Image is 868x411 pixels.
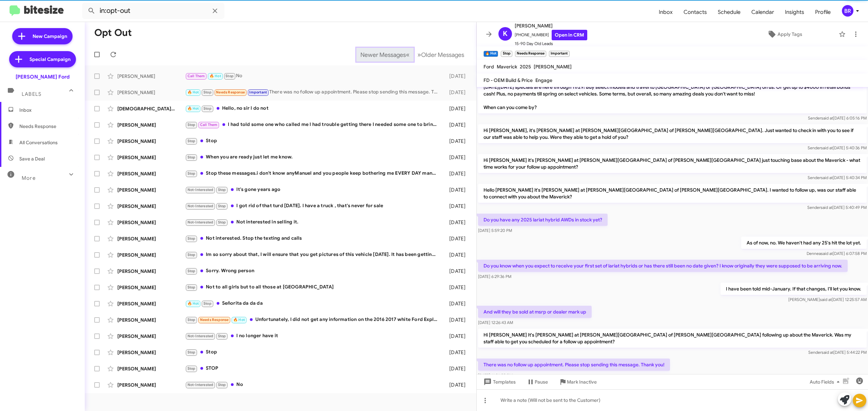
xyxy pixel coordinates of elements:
p: There was no follow up appointment. Please stop sending this message. Thank you! [478,359,670,371]
p: Hi [PERSON_NAME], it's [PERSON_NAME] at [PERSON_NAME][GEOGRAPHIC_DATA] of [PERSON_NAME][GEOGRAPHI... [478,124,867,143]
span: [DATE] 12:26:43 AM [478,320,513,325]
a: Special Campaign [9,51,76,67]
small: Needs Response [515,51,546,57]
span: Needs Response [216,90,245,94]
div: [DATE] [442,284,471,291]
h1: Opt Out [94,27,132,38]
button: Auto Fields [804,376,848,388]
span: Maverick [497,64,517,70]
span: Stop [188,318,196,322]
span: Apply Tags [777,28,802,40]
div: [PERSON_NAME] [117,170,185,177]
span: Not-Interested [188,204,214,208]
span: Stop [225,74,234,78]
div: [DATE] [442,300,471,307]
div: Stop [185,137,442,145]
p: Hi [PERSON_NAME] It's [PERSON_NAME] at [PERSON_NAME][GEOGRAPHIC_DATA] of [PERSON_NAME][GEOGRAPHIC... [478,329,867,348]
p: Hello [PERSON_NAME] it's [PERSON_NAME] at [PERSON_NAME][GEOGRAPHIC_DATA] of [PERSON_NAME][GEOGRAP... [478,184,867,203]
div: [PERSON_NAME] Ford [16,73,70,80]
div: [PERSON_NAME] [117,284,185,291]
span: [DATE] 5:59:20 PM [478,228,512,233]
div: When you are ready just let me know. [185,153,442,161]
span: Templates [482,376,516,388]
a: Insights [780,2,810,22]
span: Profile [810,2,836,22]
span: Stop [188,285,196,289]
a: Contacts [678,2,712,22]
span: said at [820,297,832,302]
span: said at [821,205,832,210]
span: All Conversations [19,139,58,146]
div: [PERSON_NAME] [117,203,185,210]
div: [DEMOGRAPHIC_DATA][PERSON_NAME] [117,105,185,112]
span: Stop [218,220,226,224]
div: Hello, no sir I do not [185,105,442,112]
span: Stop [188,350,196,354]
div: [DATE] [442,252,471,258]
div: Stop these messages.i don't know anyManuel and you people keep bothering me EVERY DAY many times ... [185,170,442,177]
span: [PERSON_NAME] [515,22,587,30]
div: No [185,72,442,80]
span: Labels [22,91,41,97]
span: Auto Fields [810,376,842,388]
span: 🔥 Hot [188,90,199,94]
a: New Campaign [12,28,73,44]
button: BR [836,5,861,17]
button: Apply Tags [733,28,835,40]
div: [PERSON_NAME] [117,349,185,356]
span: 15-90 Day Old Leads [515,40,587,47]
span: Pause [535,376,548,388]
div: [PERSON_NAME] [117,219,185,226]
p: Hi [PERSON_NAME] it's [PERSON_NAME] at [PERSON_NAME][GEOGRAPHIC_DATA] of [PERSON_NAME][GEOGRAPHIC... [478,67,867,113]
span: Special Campaign [29,56,71,63]
button: Mark Inactive [553,376,602,388]
p: Do you know when you expect to receive your first set of lariat hybrids or has there still been n... [478,260,848,272]
div: STOP [185,365,442,372]
span: Sender [DATE] 5:40:36 PM [808,145,867,150]
span: Not-Interested [188,188,214,192]
div: [PERSON_NAME] [117,317,185,323]
span: 🔥 Hot [210,74,221,78]
div: [DATE] [442,73,471,80]
div: [DATE] [442,138,471,145]
span: Call Them [200,123,218,127]
span: Sender [DATE] 5:40:34 PM [808,175,867,180]
nav: Page navigation example [357,48,468,62]
div: [PERSON_NAME] [117,89,185,96]
div: [DATE] [442,333,471,340]
div: [PERSON_NAME] [117,235,185,242]
span: K [503,28,508,39]
span: said at [821,175,833,180]
div: [PERSON_NAME] [117,300,185,307]
small: 🔥 Hot [484,51,498,57]
span: Inbox [19,107,77,113]
a: Schedule [712,2,746,22]
span: Not-Interested [188,220,214,224]
div: Not interested. Stop the texting and calls [185,235,442,242]
span: Stop [188,155,196,159]
p: And will they be sold at msrp or dealer mark up [478,306,592,318]
span: Needs Response [19,123,77,130]
span: Dennea [DATE] 6:07:58 PM [807,251,867,256]
span: said at [822,350,833,355]
small: Stop [501,51,512,57]
span: Newer Messages [360,51,406,59]
span: said at [821,251,833,256]
a: Open in CRM [552,30,587,40]
div: [DATE] [442,317,471,323]
small: Important [549,51,569,57]
div: [DATE] [442,268,471,275]
span: Stop [188,139,196,143]
button: Templates [477,376,521,388]
span: » [417,50,421,59]
div: There was no follow up appointment. Please stop sending this message. Thank you! [185,88,442,96]
span: Needs Response [200,318,229,322]
span: Stop [218,334,226,338]
div: [DATE] [442,122,471,128]
span: 🔥 Hot [233,318,245,322]
div: [PERSON_NAME] [117,382,185,388]
span: [PERSON_NAME] [534,64,572,70]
